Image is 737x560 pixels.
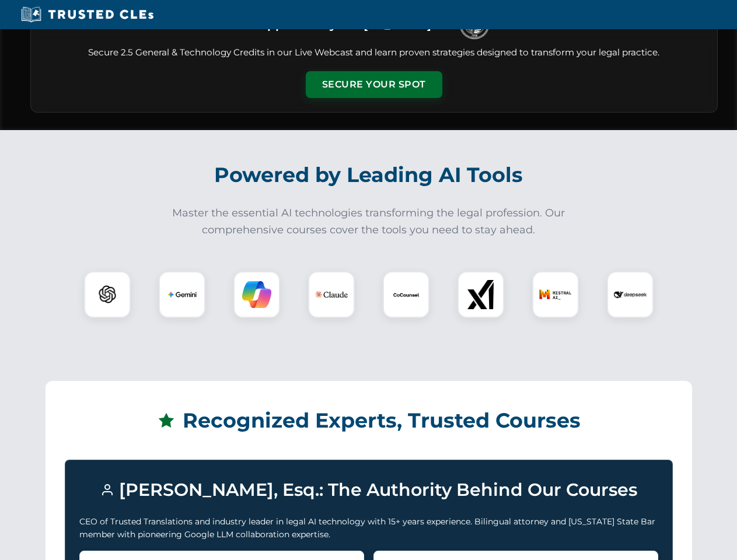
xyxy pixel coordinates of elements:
[79,474,658,506] h3: [PERSON_NAME], Esq.: The Authority Behind Our Courses
[167,280,197,309] img: Gemini Logo
[90,278,124,311] img: ChatGPT Logo
[159,271,205,318] div: Gemini
[532,271,579,318] div: Mistral AI
[457,271,504,318] div: xAI
[84,271,131,318] div: ChatGPT
[242,280,271,309] img: Copilot Logo
[614,278,647,311] img: DeepSeek Logo
[233,271,280,318] div: Copilot
[466,280,495,309] img: xAI Logo
[315,278,348,311] img: Claude Logo
[46,155,692,195] h2: Powered by Leading AI Tools
[383,271,429,318] div: CoCounsel
[45,46,703,60] p: Secure 2.5 General & Technology Credits in our Live Webcast and learn proven strategies designed ...
[165,205,573,239] p: Master the essential AI technologies transforming the legal profession. Our comprehensive courses...
[539,278,572,311] img: Mistral AI Logo
[392,280,421,309] img: CoCounsel Logo
[607,271,654,318] div: DeepSeek
[306,71,442,98] button: Secure Your Spot
[18,6,157,23] img: Trusted CLEs
[79,515,658,541] p: CEO of Trusted Translations and industry leader in legal AI technology with 15+ years experience....
[308,271,355,318] div: Claude
[65,400,673,441] h2: Recognized Experts, Trusted Courses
